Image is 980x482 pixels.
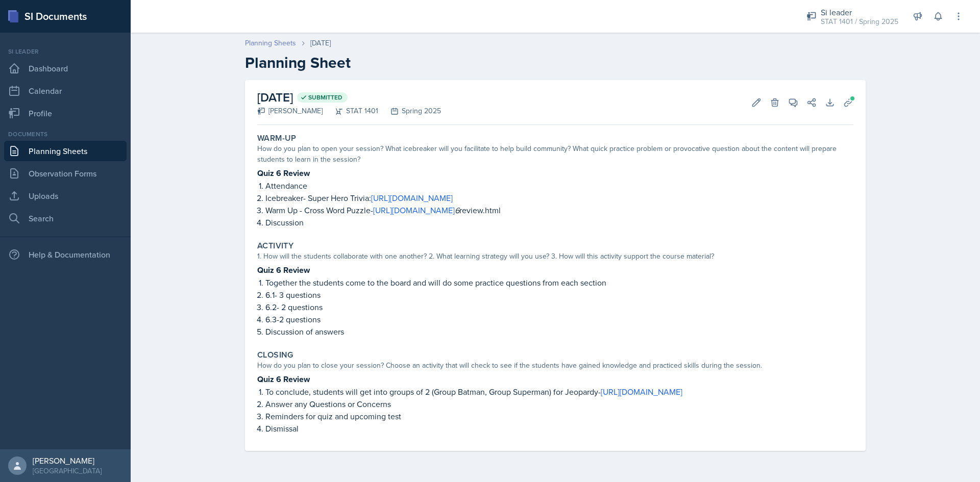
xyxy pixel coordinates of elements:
[245,38,296,48] a: Planning Sheets
[257,373,310,385] strong: Quiz 6 Review
[257,241,293,251] label: Activity
[257,143,853,165] div: How do you plan to open your session? What icebreaker will you facilitate to help build community...
[4,163,127,184] a: Observation Forms
[4,103,127,123] a: Profile
[308,93,342,102] span: Submitted
[373,205,455,216] a: [URL][DOMAIN_NAME]
[821,16,898,27] div: STAT 1401 / Spring 2025
[265,276,853,289] p: Together the students come to the board and will do some practice questions from each section
[371,192,453,204] a: [URL][DOMAIN_NAME]
[265,180,853,192] p: Attendance
[265,192,853,204] p: Icebreaker- Super Hero Trivia:
[257,264,310,276] strong: Quiz 6 Review
[601,386,682,397] a: [URL][DOMAIN_NAME]
[4,244,127,265] div: Help & Documentation
[33,455,102,466] div: [PERSON_NAME]
[4,186,127,206] a: Uploads
[821,6,898,18] div: Si leader
[33,466,102,476] div: [GEOGRAPHIC_DATA]
[265,386,853,398] p: To conclude, students will get into groups of 2 (Group Batman, Group Superman) for Jeopardy-
[4,47,127,56] div: Si leader
[265,204,853,216] p: Warm Up - Cross Word Puzzle- review.html
[310,38,331,48] div: [DATE]
[257,167,310,179] strong: Quiz 6 Review
[257,88,441,107] h2: [DATE]
[4,81,127,101] a: Calendar
[257,133,297,143] label: Warm-Up
[4,141,127,161] a: Planning Sheets
[455,205,459,216] em: 6
[265,289,853,301] p: 6.1- 3 questions
[265,422,853,435] p: Dismissal
[265,301,853,313] p: 6.2- 2 questions
[265,410,853,422] p: Reminders for quiz and upcoming test
[245,54,866,72] h2: Planning Sheet
[378,106,441,116] div: Spring 2025
[265,325,853,338] p: Discussion of answers
[4,208,127,229] a: Search
[265,216,853,229] p: Discussion
[323,106,378,116] div: STAT 1401
[4,130,127,139] div: Documents
[265,313,853,325] p: 6.3-2 questions
[257,251,853,262] div: 1. How will the students collaborate with one another? 2. What learning strategy will you use? 3....
[4,58,127,79] a: Dashboard
[257,350,293,360] label: Closing
[257,106,323,116] div: [PERSON_NAME]
[257,360,853,371] div: How do you plan to close your session? Choose an activity that will check to see if the students ...
[265,398,853,410] p: Answer any Questions or Concerns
